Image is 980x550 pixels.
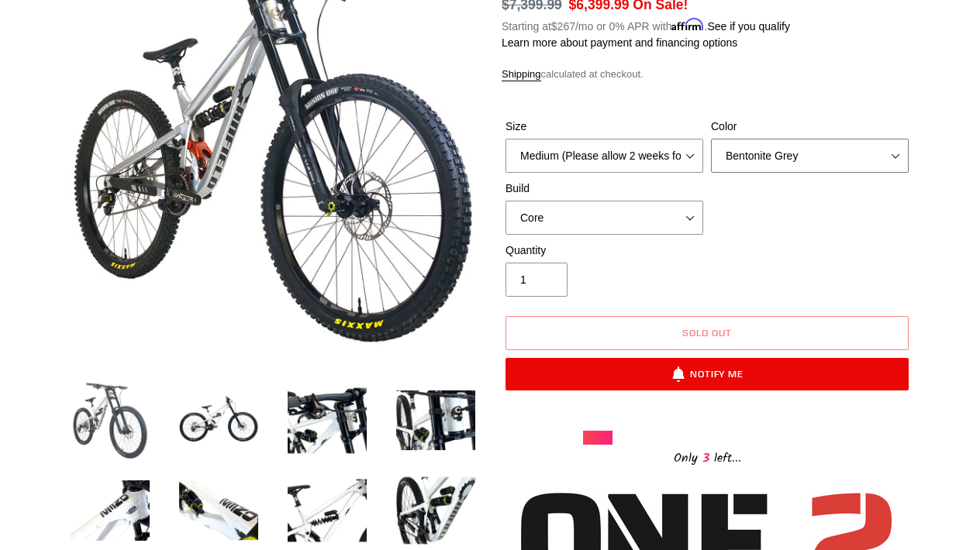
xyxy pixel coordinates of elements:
[506,358,909,390] button: Notify Me
[285,378,370,463] img: Load image into Gallery viewer, ONE.2 DH - Complete Bike
[707,20,790,33] a: See if you qualify - Learn more about Affirm Financing (opens in modal)
[506,316,909,350] button: Sold out
[506,180,703,197] label: Build
[176,378,261,463] img: Load image into Gallery viewer, ONE.2 DH - Complete Bike
[698,449,714,468] span: 3
[67,378,153,463] img: Load image into Gallery viewer, ONE.2 DH - Complete Bike
[506,119,703,135] label: Size
[583,445,831,469] div: Only left...
[682,327,732,339] span: Sold out
[711,119,909,135] label: Color
[502,36,737,49] a: Learn more about payment and financing options
[502,67,913,82] div: calculated at checkout.
[671,18,704,31] span: Affirm
[551,20,575,33] span: $267
[506,242,703,259] label: Quantity
[502,68,541,81] a: Shipping
[393,378,478,463] img: Load image into Gallery viewer, ONE.2 DH - Complete Bike
[502,15,790,35] p: Starting at /mo or 0% APR with .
